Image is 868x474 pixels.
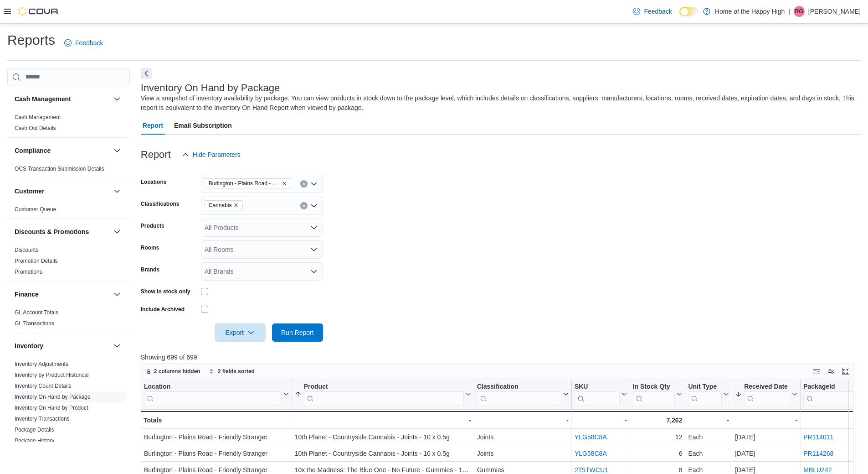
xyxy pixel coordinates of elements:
h3: Customer [15,187,44,196]
a: Discounts [15,247,39,253]
button: 2 columns hidden [141,366,204,377]
div: 6 [633,448,683,459]
div: Compliance [7,163,130,178]
a: MBLU242 [803,466,832,474]
h3: Compliance [15,146,51,155]
h3: Cash Management [15,94,71,104]
h3: Discounts & Promotions [15,227,89,236]
a: Feedback [629,2,675,21]
div: Finance [7,307,130,333]
button: Open list of options [310,180,318,188]
button: Open list of options [310,268,318,275]
div: 7,262 [633,415,683,426]
div: [DATE] [735,448,797,459]
button: SKU [575,383,627,406]
a: YLG58C8A [575,433,607,441]
div: Riley Groulx [794,6,805,17]
a: Promotion Details [15,258,58,264]
button: Open list of options [310,202,318,209]
span: Feedback [75,38,103,47]
button: Customer [15,187,110,196]
label: Show in stock only [141,288,190,295]
span: GL Account Totals [15,309,58,316]
div: In Stock Qty [633,383,675,391]
div: In Stock Qty [633,383,675,406]
button: Received Date [735,383,797,406]
a: Inventory Transactions [15,416,70,422]
span: Run Report [281,328,314,337]
button: Next [141,68,152,79]
div: [DATE] [735,432,797,443]
h3: Inventory On Hand by Package [141,83,280,94]
button: Open list of options [310,224,318,231]
span: Cannabis [209,201,232,210]
div: - [477,415,568,426]
h3: Inventory [15,341,43,350]
span: Cannabis [205,200,243,210]
div: Each [688,432,729,443]
button: Run Report [272,323,323,342]
button: Compliance [112,145,123,156]
div: Each [688,448,729,459]
button: Display options [826,366,837,377]
div: Burlington - Plains Road - Friendly Stranger [144,448,289,459]
p: [PERSON_NAME] [808,6,861,17]
span: GL Transactions [15,320,54,327]
label: Brands [141,266,159,273]
a: Customer Queue [15,206,56,213]
span: Package History [15,437,54,444]
div: 12 [633,432,683,443]
div: Received Date [744,383,790,391]
button: In Stock Qty [633,383,683,406]
label: Products [141,222,164,229]
span: Report [143,116,163,135]
button: Remove Cannabis from selection in this group [233,203,239,208]
label: Rooms [141,244,159,251]
button: Keyboard shortcuts [811,366,822,377]
h3: Report [141,149,171,160]
div: - [575,415,627,426]
a: Inventory Adjustments [15,361,68,367]
a: Inventory by Product Historical [15,372,89,378]
div: Burlington - Plains Road - Friendly Stranger [144,432,289,443]
button: 2 fields sorted [205,366,258,377]
a: GL Transactions [15,320,54,327]
a: OCS Transaction Submission Details [15,166,104,172]
div: - [735,415,797,426]
div: SKU [575,383,620,391]
a: Cash Out Details [15,125,56,131]
a: Feedback [61,34,107,52]
span: Promotion Details [15,257,58,265]
button: Finance [15,290,110,299]
div: 10th Planet - Countryside Cannabis - Joints - 10 x 0.5g [294,448,471,459]
button: Cash Management [15,94,110,104]
div: View a snapshot of inventory availability by package. You can view products in stock down to the ... [141,94,856,113]
span: Cash Out Details [15,125,56,132]
button: Clear input [300,180,308,188]
a: PR114011 [803,433,833,441]
div: Unit Type [688,383,722,391]
button: Product [294,383,471,406]
div: Joints [477,432,568,443]
a: Package Details [15,427,54,433]
button: Inventory [112,340,123,351]
a: YLG58C8A [575,450,607,457]
button: Unit Type [688,383,729,406]
button: Clear input [300,202,308,209]
button: Export [215,323,266,342]
div: - [688,415,729,426]
label: Locations [141,178,167,186]
button: Inventory [15,341,110,350]
span: Export [220,323,260,342]
button: Discounts & Promotions [112,226,123,237]
button: Classification [477,383,568,406]
span: Hide Parameters [193,150,241,159]
a: Inventory On Hand by Package [15,394,91,400]
label: Include Archived [141,306,185,313]
a: Inventory On Hand by Product [15,405,88,411]
div: Joints [477,448,568,459]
